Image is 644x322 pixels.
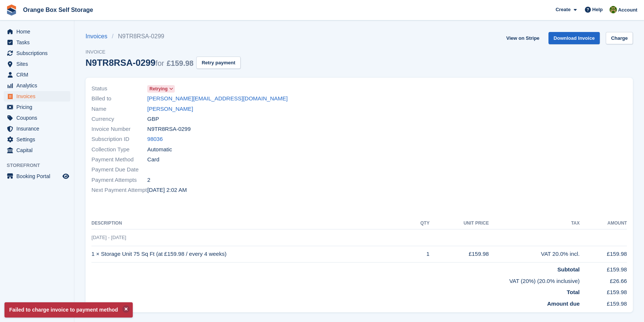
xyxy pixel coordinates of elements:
span: Insurance [16,123,61,134]
td: £159.98 [580,246,627,263]
span: Payment Attempts [91,176,147,184]
td: 1 [408,246,429,263]
div: VAT 20.0% incl. [489,250,580,258]
span: Storefront [7,162,74,169]
a: menu [4,145,70,155]
strong: Amount due [547,300,580,307]
td: 1 × Storage Unit 75 Sq Ft (at £159.98 / every 4 weeks) [91,246,408,263]
p: Failed to charge invoice to payment method [4,302,133,318]
span: Booking Portal [16,171,61,181]
a: [PERSON_NAME] [147,105,193,113]
a: menu [4,26,70,37]
span: Home [16,26,61,37]
button: Retry payment [196,57,240,69]
span: Coupons [16,113,61,123]
span: Collection Type [91,145,147,154]
a: Retrying [147,84,175,93]
span: Card [147,155,160,164]
td: £26.66 [580,274,627,286]
span: Tasks [16,37,61,48]
a: menu [4,134,70,145]
span: Create [556,6,570,13]
span: N9TR8RSA-0299 [147,125,191,133]
td: £159.98 [580,285,627,297]
a: menu [4,171,70,181]
span: GBP [147,115,159,123]
a: Preview store [61,172,70,181]
th: Unit Price [429,218,489,229]
a: 98036 [147,135,163,144]
a: [PERSON_NAME][EMAIL_ADDRESS][DOMAIN_NAME] [147,94,288,103]
span: Retrying [149,86,168,92]
span: Next Payment Attempt [91,186,147,194]
a: menu [4,102,70,112]
span: Settings [16,134,61,145]
a: menu [4,113,70,123]
span: Automatic [147,145,172,154]
span: Invoices [16,91,61,102]
span: [DATE] - [DATE] [91,235,126,240]
td: £159.98 [429,246,489,263]
th: Description [91,218,408,229]
a: menu [4,91,70,102]
nav: breadcrumbs [86,32,241,41]
strong: Total [567,289,580,295]
th: Tax [489,218,580,229]
span: Currency [91,115,147,123]
span: Analytics [16,80,61,91]
td: VAT (20%) (20.0% inclusive) [91,274,580,286]
span: £159.98 [167,59,193,67]
a: menu [4,123,70,134]
span: Sites [16,59,61,69]
span: Invoice Number [91,125,147,133]
span: Invoice [86,48,241,56]
span: Pricing [16,102,61,112]
span: 2 [147,176,150,184]
a: Charge [606,32,633,44]
strong: Subtotal [557,266,580,273]
span: Name [91,105,147,113]
div: N9TR8RSA-0299 [86,58,193,68]
th: Amount [580,218,627,229]
span: Subscription ID [91,135,147,144]
a: Invoices [86,32,112,41]
span: Billed to [91,94,147,103]
img: stora-icon-8386f47178a22dfd0bd8f6a31ec36ba5ce8667c1dd55bd0f319d3a0aa187defe.svg [6,4,17,16]
span: Account [618,6,637,14]
a: menu [4,37,70,48]
td: £159.98 [580,263,627,274]
span: for [155,59,164,67]
a: Orange Box Self Storage [20,4,96,16]
th: QTY [408,218,429,229]
time: 2025-09-05 01:02:08 UTC [147,186,187,194]
img: SARAH T [609,6,617,13]
span: Capital [16,145,61,155]
a: menu [4,80,70,91]
a: View on Stripe [503,32,542,44]
td: £159.98 [580,297,627,308]
span: Payment Due Date [91,165,147,174]
span: Subscriptions [16,48,61,58]
a: menu [4,48,70,58]
span: Status [91,84,147,93]
span: Payment Method [91,155,147,164]
a: menu [4,70,70,80]
span: CRM [16,70,61,80]
a: Download Invoice [548,32,600,44]
span: Help [592,6,603,13]
a: menu [4,59,70,69]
